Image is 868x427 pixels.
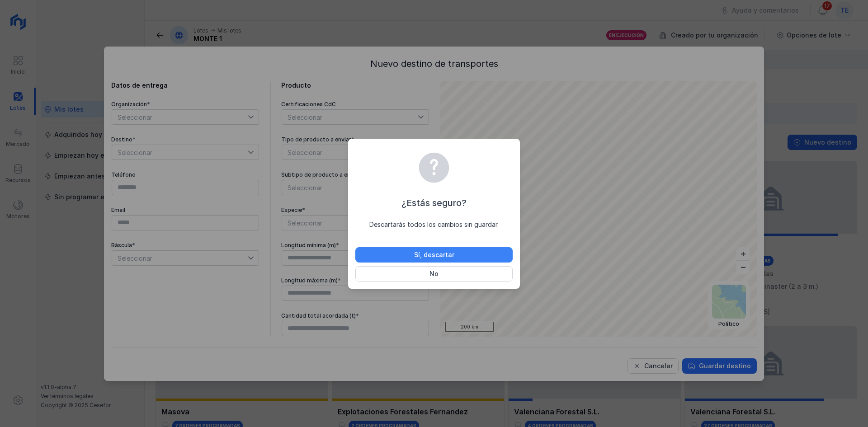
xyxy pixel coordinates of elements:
div: Sí, descartar [414,250,454,259]
div: ¿Estás seguro? [355,197,513,209]
button: No [355,266,513,282]
button: Sí, descartar [355,247,513,263]
div: No [429,269,439,278]
div: Descartarás todos los cambios sin guardar. [355,220,513,229]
